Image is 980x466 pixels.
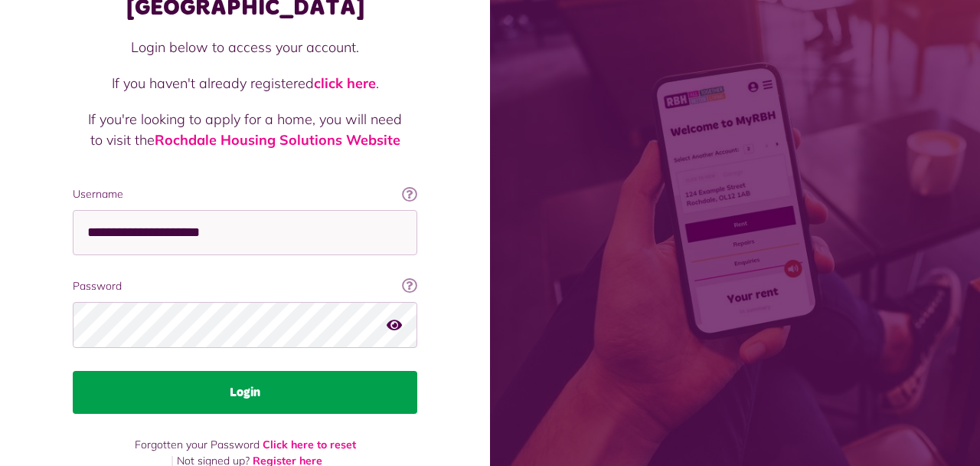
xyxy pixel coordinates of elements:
[155,131,400,149] a: Rochdale Housing Solutions Website
[73,186,417,202] label: Username
[314,74,376,92] a: click here
[135,438,260,451] span: Forgotten your Password
[88,109,402,150] p: If you're looking to apply for a home, you will need to visit the
[88,73,402,94] p: If you haven't already registered .
[88,37,402,57] p: Login below to access your account.
[73,278,417,294] label: Password
[263,438,356,451] a: Click here to reset
[73,371,417,414] button: Login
